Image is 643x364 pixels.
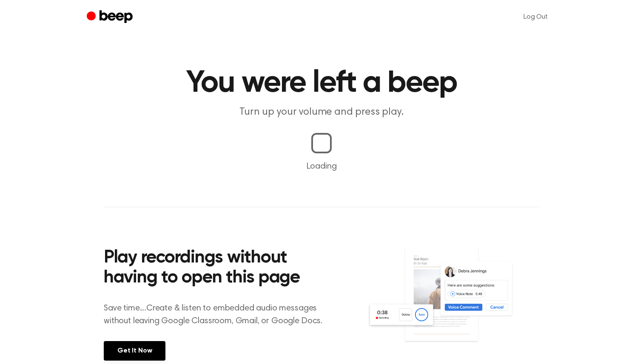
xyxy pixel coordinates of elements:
[104,248,333,288] h2: Play recordings without having to open this page
[367,245,539,360] img: Voice Comments on Docs and Recording Widget
[104,302,333,327] p: Save time....Create & listen to embedded audio messages without leaving Google Classroom, Gmail, ...
[104,341,165,361] a: Get It Now
[158,105,485,119] p: Turn up your volume and press play.
[87,9,135,25] a: Beep
[515,7,556,27] a: Log Out
[10,160,633,173] p: Loading
[104,68,539,99] h1: You were left a beep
